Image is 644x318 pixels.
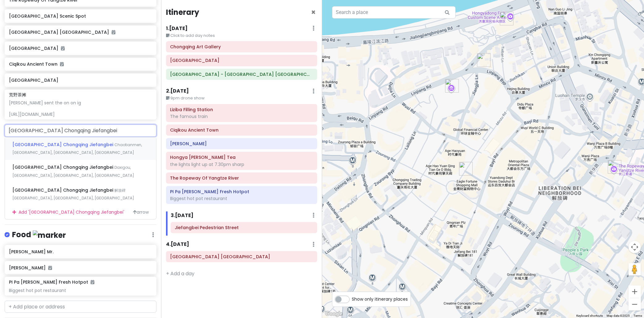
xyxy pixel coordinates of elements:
[9,61,152,67] h6: Ciqikou Ancient Town
[477,53,491,67] div: Yangji Longfu
[9,100,152,117] div: [PERSON_NAME] sent the on on ig [URL][DOMAIN_NAME]
[61,46,65,50] i: Added to itinerary
[9,46,152,51] h6: [GEOGRAPHIC_DATA]
[9,265,152,271] h6: [PERSON_NAME]
[629,298,641,311] button: Zoom out
[48,266,52,270] i: Added to itinerary
[60,62,64,66] i: Added to itinerary
[133,209,149,216] span: arrow
[445,79,459,93] div: Chongqing Art Gallery
[332,6,456,19] input: Search a place
[170,155,313,160] h6: Hongya Cave Dawan Tea
[12,142,114,148] span: [GEOGRAPHIC_DATA] Chongqing Jiefangbei
[166,33,317,39] small: Click to add day notes
[166,25,188,32] h6: 1 . [DATE]
[170,189,313,194] h6: PI Pa Yuan Shi Wei Fresh Hotpot
[166,88,189,94] h6: 2 . [DATE]
[629,241,641,253] button: Map camera controls
[324,310,344,318] img: Google
[12,165,134,178] span: Daxigou, [GEOGRAPHIC_DATA], [GEOGRAPHIC_DATA], [GEOGRAPHIC_DATA]
[633,314,642,317] a: Terms (opens in new tab)
[170,127,313,133] h6: Ciqikou Ancient Town
[9,92,26,98] h6: 荒野茶摊
[629,263,641,276] button: Drag Pegman onto the map to open Street View
[170,196,313,201] div: Biggest hot pot restaurant
[171,212,194,219] h6: 3 . [DATE]
[170,44,313,50] h6: Chongqing Art Gallery
[170,141,313,146] h6: Yangji Longfu
[9,77,152,83] h6: [GEOGRAPHIC_DATA]
[170,58,313,63] h6: Three Gorges Museum
[170,162,313,167] div: the lights light up at 7.30pm sharp
[629,285,641,298] button: Zoom in
[9,279,94,285] h6: PI Pa [PERSON_NAME] Fresh Hotpot
[576,314,603,318] button: Keyboard shortcuts
[5,301,156,313] input: + Add place or address
[166,241,189,248] h6: 4 . [DATE]
[170,175,313,181] h6: The Ropeway Of Yangtze River
[170,254,313,259] h6: Chongqing Jiangbei International Airport
[9,288,152,293] div: Biggest hot pot restaurant
[500,12,514,25] div: Hongya Cave Dawan Tea
[170,107,313,112] h6: Liziba Filling Station
[459,162,473,176] div: Jiefangbei Pedestrian Street
[12,230,66,240] h4: Food
[12,164,114,170] span: [GEOGRAPHIC_DATA] Chongqing Jiefangbei
[33,230,66,240] img: marker
[166,95,317,101] small: 9pm drone show
[12,187,114,193] span: [GEOGRAPHIC_DATA] Chongqing Jiefangbei
[170,114,313,119] div: The famous train
[324,310,344,318] a: Open this area in Google Maps (opens a new window)
[166,7,199,17] h4: Itinerary
[9,249,152,255] h6: [PERSON_NAME] Mr.
[112,30,115,34] i: Added to itinerary
[608,160,621,174] div: The Ropeway Of Yangtze River
[352,296,408,303] span: Show only itinerary places
[166,270,194,277] a: + Add a day
[311,7,316,17] span: Close itinerary
[170,72,313,77] h6: Mcsrh Hotel - Chongqing Jiefangbei Pedestrian Street
[175,225,313,230] h6: Jiefangbei Pedestrian Street
[311,9,316,16] button: Close
[5,124,156,137] input: + Add place or address
[5,205,156,219] div: Add ' [GEOGRAPHIC_DATA] Chongqing Jiefangbei '
[9,13,152,19] h6: [GEOGRAPHIC_DATA] Scenic Spot
[607,314,630,317] span: Map data ©2025
[9,29,152,35] h6: [GEOGRAPHIC_DATA] [GEOGRAPHIC_DATA]
[91,280,94,284] i: Added to itinerary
